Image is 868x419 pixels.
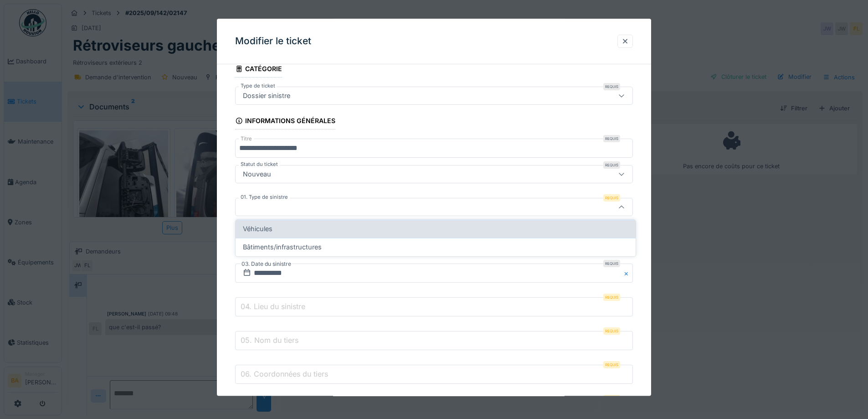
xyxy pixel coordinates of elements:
label: Statut du ticket [239,161,280,169]
div: Requis [603,395,620,403]
div: Catégorie [235,62,282,78]
div: Requis [603,195,620,202]
div: Requis [603,162,620,169]
label: 05. Nom du tiers [239,335,300,346]
div: Requis [603,135,620,143]
button: Close [623,264,633,283]
div: Requis [603,294,620,301]
div: Requis [603,83,620,90]
div: Dossier sinistre [239,91,294,101]
h3: Modifier le ticket [235,36,311,47]
div: Requis [603,362,620,369]
div: Requis [603,328,620,335]
div: Nouveau [239,170,275,180]
label: 04. Lieu du sinistre [239,301,307,312]
span: Véhicules [243,224,272,234]
label: 03. Date du sinistre [241,259,292,269]
label: Titre [239,135,254,143]
span: Bâtiments/infrastructures [243,242,322,252]
label: 01. Type de sinistre [239,194,290,202]
label: 06. Coordonnées du tiers [239,369,330,380]
label: Type de ticket [239,82,277,90]
div: Informations générales [235,114,335,129]
div: Requis [603,260,620,268]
